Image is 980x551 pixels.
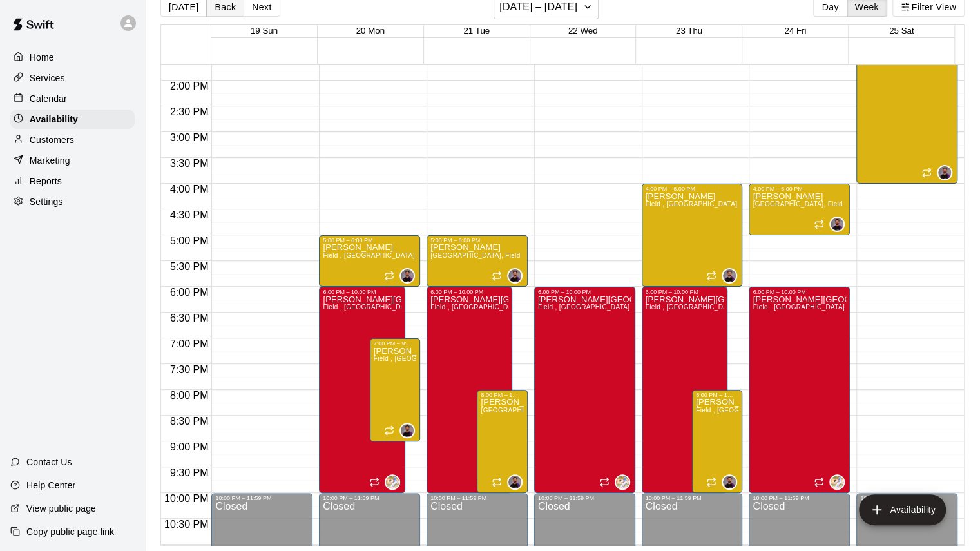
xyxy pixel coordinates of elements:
[430,304,522,311] span: Field , [GEOGRAPHIC_DATA]
[749,287,850,493] div: 6:00 PM – 10:00 PM: Available
[385,474,400,490] div: Steven Hospital
[167,441,212,452] span: 9:00 PM
[10,151,135,170] a: Marketing
[722,474,737,490] div: Zach Cameron
[722,268,737,284] div: Zach Cameron
[323,304,414,311] span: Field , [GEOGRAPHIC_DATA]
[356,26,385,35] button: 20 Mon
[323,252,414,259] span: Field , [GEOGRAPHIC_DATA]
[691,477,702,487] span: Recurring availability
[26,525,114,538] p: Copy public page link
[889,26,914,35] button: 25 Sat
[696,392,738,398] div: 8:00 PM – 10:00 PM
[646,289,724,295] div: 6:00 PM – 10:00 PM
[676,26,702,35] button: 23 Thu
[492,477,502,487] span: Recurring availability
[167,235,212,246] span: 5:00 PM
[430,237,524,244] div: 5:00 PM – 6:00 PM
[30,133,74,146] p: Customers
[167,81,212,92] span: 2:00 PM
[167,390,212,401] span: 8:00 PM
[30,92,67,105] p: Calendar
[534,287,635,493] div: 6:00 PM – 10:00 PM: Available
[829,217,845,232] div: Zach Cameron
[492,271,502,281] span: Recurring availability
[319,235,420,287] div: 5:00 PM – 6:00 PM: Available
[538,304,629,311] span: Field , [GEOGRAPHIC_DATA]
[399,268,415,284] div: Zach Cameron
[696,407,787,414] span: Field , [GEOGRAPHIC_DATA]
[10,192,135,211] a: Settings
[829,474,845,490] div: Steven Hospital
[723,476,736,488] img: Zach Cameron
[921,168,932,178] span: Recurring availability
[374,355,465,362] span: Field , [GEOGRAPHIC_DATA]
[323,289,401,295] div: 6:00 PM – 10:00 PM
[831,476,843,488] img: Steven Hospital
[427,287,512,493] div: 6:00 PM – 10:00 PM: Available
[374,340,416,347] div: 7:00 PM – 9:00 PM
[401,269,414,282] img: Zach Cameron
[476,477,486,487] span: Recurring availability
[386,476,399,488] img: Steven Hospital
[481,407,570,414] span: [GEOGRAPHIC_DATA], Field
[784,26,806,35] button: 24 Fri
[538,289,631,295] div: 6:00 PM – 10:00 PM
[10,130,135,150] a: Customers
[615,474,630,490] div: Steven Hospital
[753,495,846,501] div: 10:00 PM – 11:59 PM
[642,184,743,287] div: 4:00 PM – 6:00 PM: Available
[26,502,96,515] p: View public page
[753,304,844,311] span: Field , [GEOGRAPHIC_DATA]
[167,261,212,272] span: 5:30 PM
[30,72,65,84] p: Services
[167,287,212,298] span: 6:00 PM
[706,477,716,487] span: Recurring availability
[568,26,598,35] button: 22 Wed
[753,289,846,295] div: 6:00 PM – 10:00 PM
[323,495,416,501] div: 10:00 PM – 11:59 PM
[481,392,523,398] div: 8:00 PM – 10:00 PM
[323,237,416,244] div: 5:00 PM – 6:00 PM
[507,474,523,490] div: Zach Cameron
[369,477,380,487] span: Recurring availability
[167,158,212,169] span: 3:30 PM
[463,26,490,35] button: 21 Tue
[642,287,727,493] div: 6:00 PM – 10:00 PM: Available
[508,269,521,282] img: Zach Cameron
[646,495,739,501] div: 10:00 PM – 11:59 PM
[753,200,842,208] span: [GEOGRAPHIC_DATA], Field
[814,477,824,487] span: Recurring availability
[10,171,135,191] a: Reports
[646,200,737,208] span: Field , [GEOGRAPHIC_DATA]
[26,456,72,469] p: Contact Us
[507,268,523,284] div: Zach Cameron
[938,166,951,179] img: Zach Cameron
[399,423,415,438] div: Zach Cameron
[599,477,610,487] span: Recurring availability
[10,68,135,88] div: Services
[753,186,846,192] div: 4:00 PM – 5:00 PM
[26,479,75,492] p: Help Center
[30,195,63,208] p: Settings
[831,218,843,231] img: Zach Cameron
[692,390,742,493] div: 8:00 PM – 10:00 PM: Available
[706,271,716,281] span: Recurring availability
[10,110,135,129] a: Availability
[161,493,211,504] span: 10:00 PM
[10,89,135,108] a: Calendar
[30,51,54,64] p: Home
[167,364,212,375] span: 7:30 PM
[167,313,212,324] span: 6:30 PM
[251,26,278,35] span: 19 Sun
